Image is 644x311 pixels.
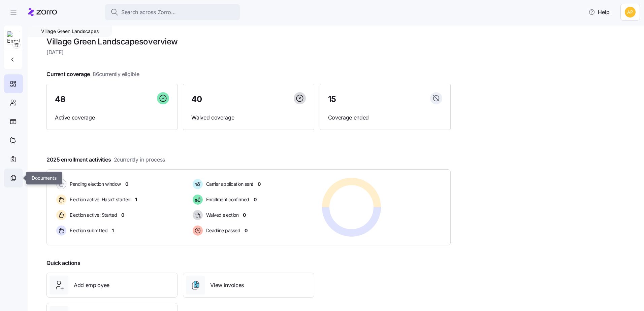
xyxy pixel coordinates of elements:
[7,31,20,45] img: Employer logo
[254,196,257,203] span: 0
[46,70,139,78] span: Current coverage
[258,181,261,187] span: 0
[46,259,80,267] span: Quick actions
[328,113,442,122] span: Coverage ended
[243,212,246,218] span: 0
[114,155,165,164] span: 2 currently in process
[105,4,240,20] button: Search across Zorro...
[46,48,451,57] span: [DATE]
[68,227,107,234] span: Election submitted
[68,196,131,203] span: Election active: Hasn't started
[55,95,65,103] span: 48
[68,212,117,218] span: Election active: Started
[583,5,615,19] button: Help
[245,227,248,234] span: 0
[135,196,137,203] span: 1
[204,181,253,187] span: Carrier application sent
[55,113,169,122] span: Active coverage
[68,181,121,187] span: Pending election window
[46,36,451,47] h1: Village Green Landscapes overview
[328,95,336,103] span: 15
[204,227,240,234] span: Deadline passed
[46,155,165,164] span: 2025 enrollment activities
[204,212,239,218] span: Waived election
[112,227,114,234] span: 1
[191,95,202,103] span: 40
[204,196,249,203] span: Enrollment confirmed
[588,8,610,16] span: Help
[93,70,139,78] span: 86 currently eligible
[74,281,109,289] span: Add employee
[125,181,128,187] span: 0
[210,281,244,289] span: View invoices
[28,26,112,37] div: Village Green Landscapes
[121,212,124,218] span: 0
[625,7,636,18] img: 0cde023fa4344edf39c6fb2771ee5dcf
[191,113,305,122] span: Waived coverage
[121,8,176,16] span: Search across Zorro...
